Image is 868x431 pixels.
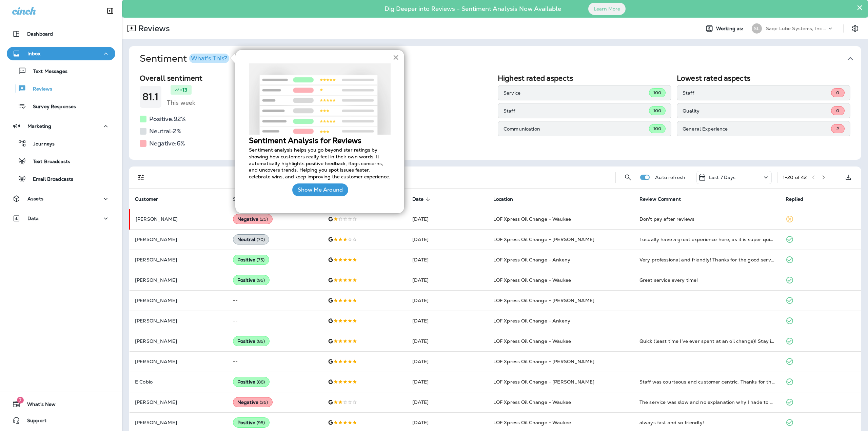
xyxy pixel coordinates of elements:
[140,53,229,64] h1: Sentiment
[639,277,775,283] div: Great service every time!
[621,171,635,184] button: Search Reviews
[233,234,270,244] div: Neutral
[407,392,488,412] td: [DATE]
[135,318,222,324] p: [PERSON_NAME]
[752,23,762,34] div: SL
[653,108,661,114] span: 100
[233,196,257,202] span: Sentiment
[504,90,649,96] p: Service
[136,216,222,222] p: [PERSON_NAME]
[27,196,43,201] p: Assets
[135,379,222,385] p: E Cobio
[142,91,159,102] h1: 81.1
[504,108,649,114] p: Staff
[639,399,775,406] div: The service was slow and no explanation why I hade to use a specific, specialty synthetic oil. Fe...
[27,31,53,37] p: Dashboard
[412,196,424,202] span: Date
[639,236,775,243] div: I usually have a great experience here, as it is super quick! The amount you pay for the amount o...
[407,290,488,311] td: [DATE]
[149,138,185,149] h5: Negative: 6 %
[493,338,571,344] span: LOF Xpress Oil Change - Waukee
[493,399,571,405] span: LOF Xpress Oil Change - Waukee
[135,196,158,202] span: Customer
[683,126,831,132] p: General Experience
[683,90,831,96] p: Staff
[639,419,775,426] div: always fast and so friendly!
[504,126,649,132] p: Communication
[655,175,685,180] p: Auto refresh
[393,52,399,63] button: Close
[493,419,571,426] span: LOF Xpress Oil Change - Waukee
[677,74,850,82] h2: Lowest rated aspects
[639,216,775,222] div: Don't pay after reviews
[26,141,55,148] p: Journeys
[134,171,148,184] button: Filters
[140,74,313,82] h2: Overall sentiment
[26,176,73,183] p: Email Broadcasts
[639,338,775,345] div: Quick (least time I’ve ever spent at an oil change)! Stay in car. Great price for ‘first time cus...
[257,277,265,283] span: ( 95 )
[135,237,222,242] p: [PERSON_NAME]
[319,74,492,82] h2: Reply status
[493,379,594,385] span: LOF Xpress Oil Change - [PERSON_NAME]
[716,26,745,32] span: Working as:
[836,126,839,132] span: 2
[233,417,270,428] div: Positive
[493,236,594,242] span: LOF Xpress Oil Change - [PERSON_NAME]
[257,257,265,263] span: ( 75 )
[292,183,348,196] button: Show Me Around
[407,229,488,250] td: [DATE]
[135,420,222,425] p: [PERSON_NAME]
[149,114,186,124] h5: Positive: 92 %
[257,237,265,242] span: ( 70 )
[766,26,827,31] p: Sage Lube Systems, Inc dba LOF Xpress Oil Change
[26,86,52,93] p: Reviews
[249,147,391,180] p: Sentiment analysis helps you go beyond star ratings by showing how customers really feel in their...
[849,22,861,35] button: Settings
[260,399,268,405] span: ( 35 )
[20,418,46,426] span: Support
[135,399,222,405] p: [PERSON_NAME]
[836,108,839,114] span: 0
[27,51,40,56] p: Inbox
[135,338,222,344] p: [PERSON_NAME]
[167,97,195,108] h5: This week
[228,290,322,311] td: --
[588,3,626,15] button: Learn More
[233,255,269,265] div: Positive
[493,257,570,263] span: LOF Xpress Oil Change - Ankeny
[498,74,671,82] h2: Highest rated aspects
[135,277,222,283] p: [PERSON_NAME]
[407,250,488,270] td: [DATE]
[653,90,661,96] span: 100
[27,123,51,129] p: Marketing
[17,397,24,404] span: 7
[249,136,391,145] h3: Sentiment Analysis for Reviews
[842,171,855,184] button: Export as CSV
[639,256,775,263] div: Very professional and friendly! Thanks for the good service.
[101,4,120,18] button: Collapse Sidebar
[639,378,775,385] div: Staff was courteous and customer centric. Thanks for the great service!
[407,351,488,372] td: [DATE]
[233,336,270,346] div: Positive
[493,277,571,283] span: LOF Xpress Oil Change - Waukee
[233,214,273,224] div: Negative
[228,351,322,372] td: --
[856,2,863,13] button: Close
[639,196,681,202] span: Review Comment
[26,68,67,75] p: Text Messages
[683,108,831,114] p: Quality
[407,311,488,331] td: [DATE]
[836,90,839,96] span: 0
[27,216,39,221] p: Data
[407,209,488,229] td: [DATE]
[233,275,270,285] div: Positive
[191,55,227,61] div: What's This?
[180,86,187,93] p: +13
[233,377,270,387] div: Positive
[407,372,488,392] td: [DATE]
[228,311,322,331] td: --
[493,297,594,303] span: LOF Xpress Oil Change - [PERSON_NAME]
[407,270,488,290] td: [DATE]
[257,379,265,385] span: ( 88 )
